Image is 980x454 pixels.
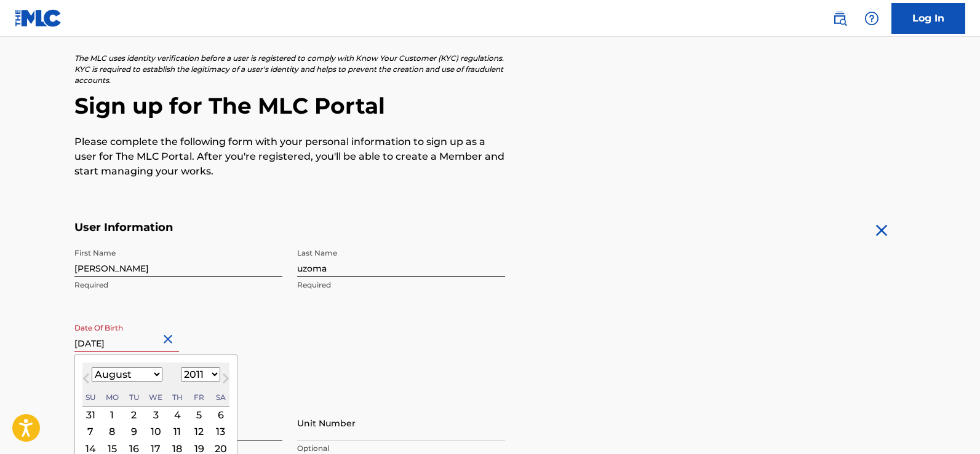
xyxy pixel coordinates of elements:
h5: User Information [74,221,505,235]
div: Choose Saturday, August 13th, 2011 [213,425,228,439]
div: Choose Friday, August 12th, 2011 [192,425,207,439]
button: Previous Month [76,371,96,391]
div: Friday [192,390,207,405]
div: Monday [105,390,119,405]
img: search [832,11,847,26]
h2: Sign up for The MLC Portal [74,92,906,120]
div: Choose Tuesday, August 2nd, 2011 [127,407,141,422]
img: close [872,221,891,240]
div: Saturday [213,390,228,405]
div: Help [859,6,884,31]
div: Choose Wednesday, August 3rd, 2011 [148,407,163,422]
h5: Personal Address [74,392,906,406]
div: Sunday [83,390,98,405]
div: Choose Saturday, August 6th, 2011 [213,407,228,422]
img: MLC Logo [15,9,62,27]
button: Next Month [216,371,236,391]
div: Choose Sunday, August 7th, 2011 [83,425,98,439]
a: Log In [891,3,965,34]
p: Required [297,280,505,291]
p: The MLC uses identity verification before a user is registered to comply with Know Your Customer ... [74,53,505,86]
p: Optional [297,443,505,454]
div: Thursday [170,390,185,405]
div: Wednesday [148,390,163,405]
div: Choose Tuesday, August 9th, 2011 [127,425,141,439]
div: Choose Thursday, August 11th, 2011 [170,425,185,439]
p: Required [74,280,282,291]
div: Choose Monday, August 8th, 2011 [105,425,119,439]
div: Choose Friday, August 5th, 2011 [192,407,207,422]
div: Choose Sunday, July 31st, 2011 [83,407,98,422]
img: help [864,11,879,26]
p: Please complete the following form with your personal information to sign up as a user for The ML... [74,135,505,179]
button: Close [161,321,179,358]
div: Choose Thursday, August 4th, 2011 [170,407,185,422]
div: Choose Wednesday, August 10th, 2011 [148,425,163,439]
div: Choose Monday, August 1st, 2011 [105,407,119,422]
a: Public Search [827,6,852,31]
div: Tuesday [127,390,141,405]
